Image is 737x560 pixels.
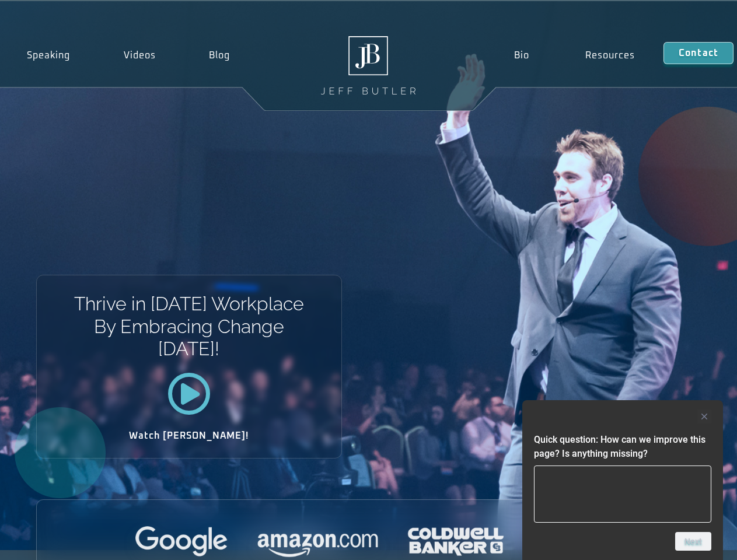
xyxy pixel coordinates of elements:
[534,466,711,523] textarea: Quick question: How can we improve this page? Is anything missing?
[679,48,718,58] span: Contact
[73,293,305,360] h1: Thrive in [DATE] Workplace By Embracing Change [DATE]!
[182,42,257,69] a: Blog
[485,42,663,69] nav: Menu
[663,42,733,64] a: Contact
[557,42,663,69] a: Resources
[485,42,557,69] a: Bio
[697,409,711,423] button: Hide survey
[78,431,301,440] h2: Watch [PERSON_NAME]!
[534,433,711,461] h2: Quick question: How can we improve this page? Is anything missing?
[97,42,183,69] a: Videos
[534,409,711,551] div: Quick question: How can we improve this page? Is anything missing?
[675,532,711,551] button: Next question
